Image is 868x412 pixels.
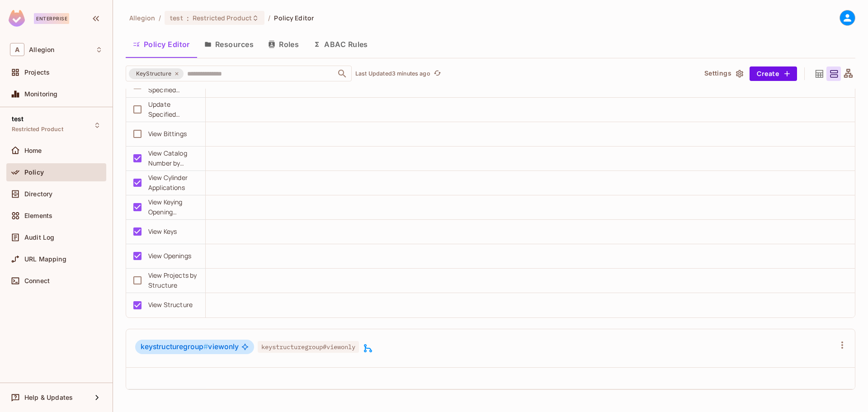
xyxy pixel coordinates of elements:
span: Restricted Product [12,126,63,133]
button: Resources [197,33,261,56]
span: # [203,342,208,351]
div: Update Specified System Master Key Bitting [148,99,198,119]
span: Workspace: Allegion [29,46,54,53]
div: View Openings [148,251,191,261]
span: keystructuregroup [141,342,208,351]
span: viewonly [141,342,239,351]
button: Roles [261,33,306,56]
span: Directory [24,190,52,198]
button: Open [336,67,349,80]
div: Enterprise [34,13,69,24]
div: View Projects by Structure [148,270,198,290]
span: Home [24,147,42,154]
span: Audit Log [24,234,54,241]
li: / [268,14,270,22]
p: Last Updated 3 minutes ago [355,70,430,77]
span: Projects [24,69,50,76]
button: Policy Editor [126,33,197,56]
button: refresh [432,68,443,79]
span: KeyStructure [131,69,177,78]
div: View Structure [148,300,193,310]
div: View Keys [148,227,177,237]
span: Restricted Product [193,14,252,22]
button: Create [750,66,797,81]
span: A [10,43,24,56]
img: SReyMgAAAABJRU5ErkJggg== [9,10,25,27]
span: Policy Editor [274,14,314,22]
span: test [170,14,183,22]
span: : [186,14,189,22]
span: the active workspace [129,14,155,22]
div: View Bittings [148,129,187,139]
span: refresh [434,69,441,78]
span: Connect [24,277,50,284]
span: test [12,115,24,123]
button: Settings [701,66,746,81]
span: Help & Updates [24,394,73,401]
div: View Cylinder Applications [148,173,198,193]
span: URL Mapping [24,256,66,263]
div: KeyStructure [129,68,184,79]
span: keystructuregroup#viewonly [258,341,359,353]
span: Click to refresh data [430,68,443,79]
div: View Catalog Number by Keyed Opening [148,148,198,168]
span: Monitoring [24,90,58,98]
span: Policy [24,169,44,176]
span: Elements [24,212,52,219]
div: View Keying Opening Products [148,197,198,217]
button: ABAC Rules [306,33,375,56]
li: / [159,14,161,22]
